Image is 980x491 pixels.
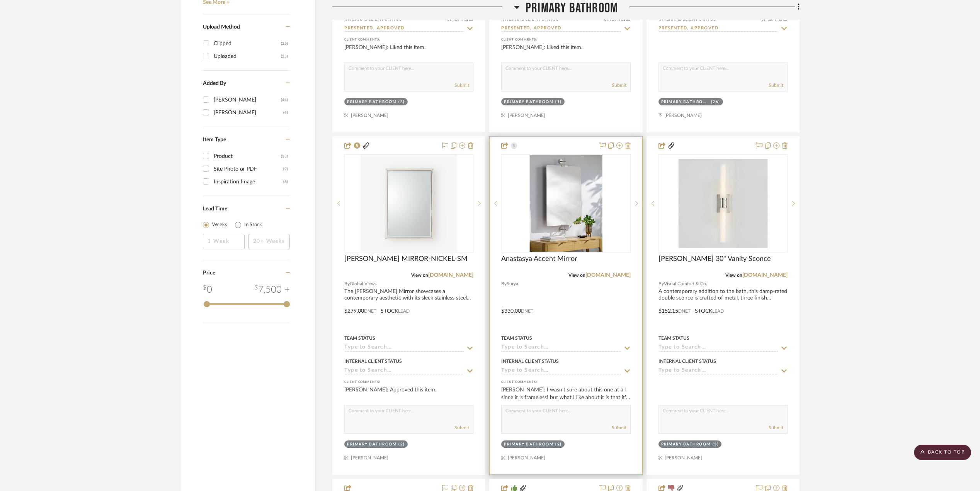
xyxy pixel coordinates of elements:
[501,44,630,59] div: [PERSON_NAME]: Liked this item.
[214,176,283,188] div: Inspiration Image
[504,99,553,105] div: Primary Bathroom
[345,155,473,252] div: 0
[344,344,464,352] input: Type to Search…
[502,155,630,252] div: 0
[283,163,288,175] div: (9)
[761,17,767,21] span: on
[214,107,283,119] div: [PERSON_NAME]
[447,17,453,21] span: on
[658,344,778,352] input: Type to Search…
[725,273,742,278] span: View on
[203,234,245,249] input: 1 Week
[281,50,288,63] div: (23)
[212,221,227,229] label: Weeks
[214,37,281,50] div: Clipped
[203,81,226,86] span: Added By
[501,386,630,401] div: [PERSON_NAME]: I wasn't sure about this one at all since it is frameless! but what I like about i...
[675,155,771,252] img: Keaton 30" Vanity Sconce
[344,25,464,32] input: Type to Search…
[742,273,788,278] a: [DOMAIN_NAME]
[661,442,711,447] div: Primary Bathroom
[769,424,783,431] button: Submit
[214,50,281,63] div: Uploaded
[350,280,376,288] span: Global Views
[530,155,602,252] img: Anastasya Accent Mirror
[281,94,288,106] div: (44)
[585,273,631,278] a: [DOMAIN_NAME]
[501,255,577,263] span: Anastasya Accent Mirror
[555,99,562,105] div: (1)
[769,82,783,89] button: Submit
[344,367,464,375] input: Type to Search…
[609,16,626,22] span: [DATE]
[428,273,473,278] a: [DOMAIN_NAME]
[283,176,288,188] div: (6)
[914,445,971,460] scroll-to-top-button: BACK TO TOP
[658,280,664,288] span: By
[555,442,562,447] div: (2)
[344,335,375,342] div: Team Status
[281,37,288,50] div: (25)
[344,255,468,263] span: [PERSON_NAME] MIRROR-NICKEL-SM
[501,367,621,375] input: Type to Search…
[361,155,457,252] img: REEVES MIRROR-NICKEL-SM
[453,16,469,22] span: [DATE]
[248,234,290,249] input: 20+ Weeks
[283,107,288,119] div: (4)
[568,273,585,278] span: View on
[411,273,428,278] span: View on
[713,442,719,447] div: (3)
[398,99,405,105] div: (8)
[658,358,716,365] div: Internal Client Status
[604,17,609,21] span: on
[504,442,553,447] div: Primary Bathroom
[454,82,469,89] button: Submit
[658,255,771,263] span: [PERSON_NAME] 30" Vanity Sconce
[664,280,707,288] span: Visual Comfort & Co.
[347,99,396,105] div: Primary Bathroom
[203,283,212,297] div: 0
[214,94,281,106] div: [PERSON_NAME]
[658,335,689,342] div: Team Status
[398,442,405,447] div: (2)
[501,335,532,342] div: Team Status
[254,283,290,297] div: 7,500 +
[711,99,720,105] div: (26)
[203,137,226,142] span: Item Type
[347,442,396,447] div: Primary Bathroom
[501,280,507,288] span: By
[658,367,778,375] input: Type to Search…
[612,424,626,431] button: Submit
[344,280,350,288] span: By
[203,206,227,212] span: Lead Time
[281,150,288,163] div: (33)
[203,270,215,276] span: Price
[501,358,559,365] div: Internal Client Status
[344,44,473,59] div: [PERSON_NAME]: Liked this item.
[203,24,240,30] span: Upload Method
[767,16,783,22] span: [DATE]
[344,386,473,401] div: [PERSON_NAME]: Approved this item.
[507,280,518,288] span: Surya
[612,82,626,89] button: Submit
[214,163,283,175] div: Site Photo or PDF
[214,150,281,163] div: Product
[661,99,709,105] div: Primary Bathroom
[344,358,402,365] div: Internal Client Status
[658,25,778,32] input: Type to Search…
[454,424,469,431] button: Submit
[244,221,262,229] label: In Stock
[501,344,621,352] input: Type to Search…
[501,25,621,32] input: Type to Search…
